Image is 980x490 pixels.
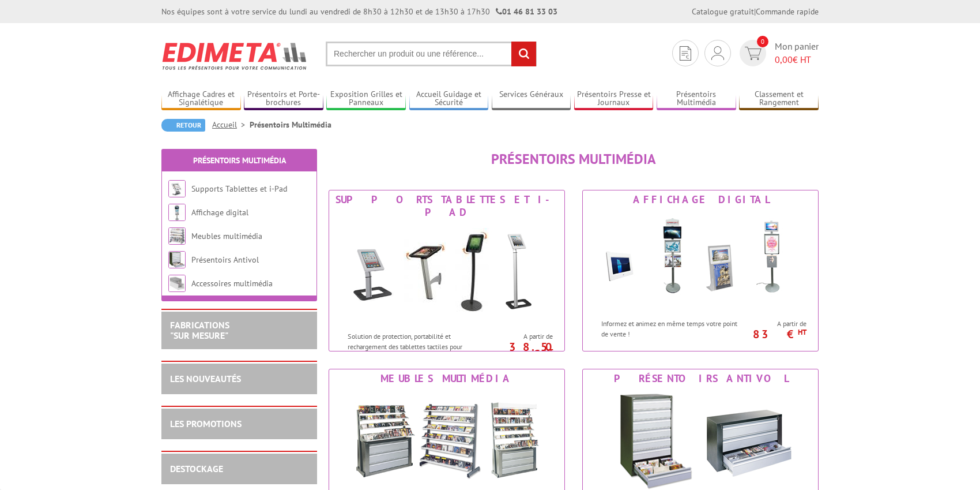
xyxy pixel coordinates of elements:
[332,193,561,219] div: Supports Tablettes et i-Pad
[168,204,186,221] img: Affichage digital
[170,463,223,474] a: DESTOCKAGE
[594,209,807,313] img: Affichage digital
[244,89,323,109] a: Présentoirs et Porte-brochures
[168,180,186,197] img: Supports Tablettes et i-Pad
[348,331,491,361] p: Solution de protection, portabilité et rechargement des tablettes tactiles pour professionnels.
[250,119,331,130] li: Présentoirs Multimédia
[692,6,754,17] a: Catalogue gratuit
[544,347,553,357] sup: HT
[168,275,186,292] img: Accessoires multimédia
[692,6,819,17] div: |
[329,152,819,167] h1: Présentoirs Multimédia
[757,36,768,47] span: 0
[326,42,537,66] input: Rechercher un produit ou une référence...
[739,89,819,109] a: Classement et Rangement
[326,89,406,109] a: Exposition Grilles et Panneaux
[582,190,819,351] a: Affichage digital Affichage digital Informez et animez en même temps votre point de vente ! A par...
[340,222,553,326] img: Supports Tablettes et i-Pad
[161,35,308,77] img: Edimeta
[170,418,242,429] a: LES PROMOTIONS
[191,207,248,218] a: Affichage digital
[170,319,229,341] a: FABRICATIONS"Sur Mesure"
[748,319,806,328] span: A partir de
[168,251,186,268] img: Présentoirs Antivol
[737,40,819,66] a: devis rapide 0 Mon panier 0,00€ HT
[170,373,241,384] a: LES NOUVEAUTÉS
[191,231,262,241] a: Meubles multimédia
[601,319,744,338] p: Informez et animez en même temps votre point de vente !
[680,46,691,61] img: devis rapide
[492,89,571,109] a: Services Généraux
[745,47,762,60] img: devis rapide
[191,255,259,265] a: Présentoirs Antivol
[775,53,819,66] span: € HT
[191,184,287,194] a: Supports Tablettes et i-Pad
[574,89,654,109] a: Présentoirs Presse et Journaux
[586,372,815,385] div: Présentoirs Antivol
[657,89,736,109] a: Présentoirs Multimédia
[212,119,250,130] a: Accueil
[494,332,553,341] span: A partir de
[511,42,536,66] input: rechercher
[409,89,489,109] a: Accueil Guidage et Sécurité
[161,119,205,132] a: Retour
[329,190,565,351] a: Supports Tablettes et i-Pad Supports Tablettes et i-Pad Solution de protection, portabilité et re...
[191,278,273,289] a: Accessoires multimédia
[586,193,815,206] div: Affichage digital
[161,89,241,109] a: Affichage Cadres et Signalétique
[775,54,793,65] span: 0,00
[756,6,819,17] a: Commande rapide
[742,331,806,338] p: 83 €
[798,327,806,337] sup: HT
[161,6,557,17] div: Nos équipes sont à votre service du lundi au vendredi de 8h30 à 12h30 et de 13h30 à 17h30
[488,343,553,357] p: 38.50 €
[332,372,561,385] div: Meubles multimédia
[168,227,186,245] img: Meubles multimédia
[193,155,286,166] a: Présentoirs Multimédia
[496,6,557,17] strong: 01 46 81 33 03
[775,40,819,66] span: Mon panier
[711,46,724,60] img: devis rapide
